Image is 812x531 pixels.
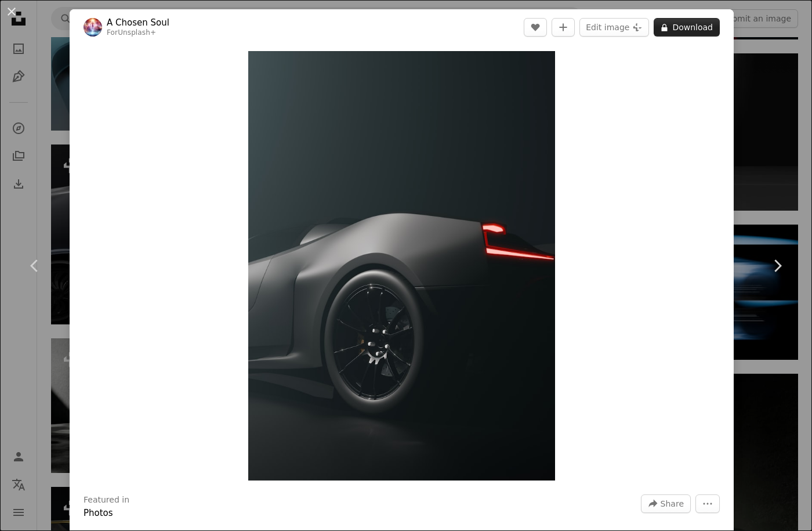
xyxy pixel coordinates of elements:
button: Share this image [641,494,691,513]
button: Download [654,18,720,37]
a: A Chosen Soul [107,17,169,28]
button: Add to Collection [552,18,575,37]
a: Unsplash+ [118,28,156,37]
a: Photos [84,508,113,518]
img: Go to A Chosen Soul's profile [84,18,102,37]
button: Like [524,18,547,37]
button: Edit image [579,18,649,37]
button: More Actions [695,494,720,513]
h3: Featured in [84,494,129,506]
span: Share [661,495,684,512]
img: A black sports car with a red tail light [248,51,555,481]
div: For [107,28,169,38]
a: Next [742,210,812,322]
button: Zoom in on this image [248,51,555,481]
